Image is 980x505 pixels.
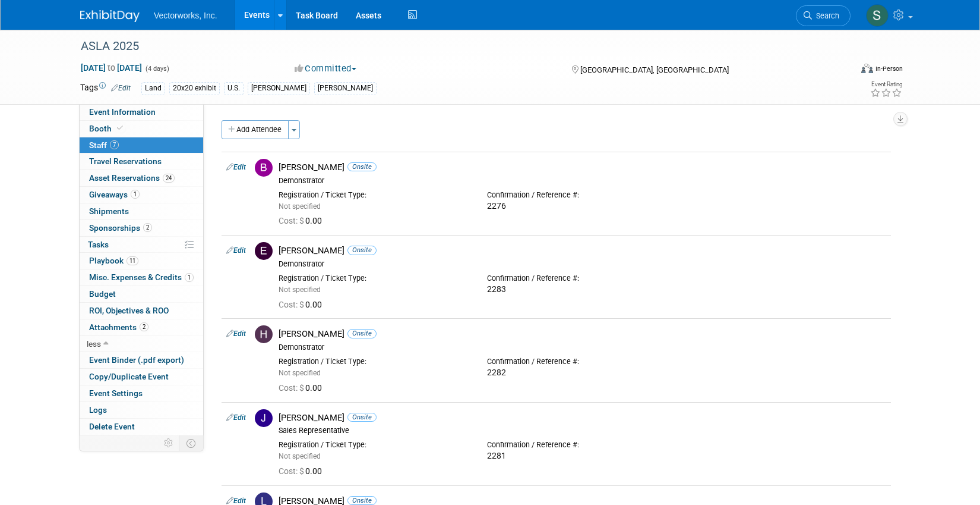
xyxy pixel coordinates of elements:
span: Misc. Expenses & Credits [89,272,194,282]
img: B.jpg [255,159,273,177]
span: 0.00 [279,383,327,393]
div: Registration / Ticket Type: [279,274,469,283]
div: Registration / Ticket Type: [279,357,469,366]
span: Not specified [279,202,321,211]
div: 2281 [487,451,678,462]
img: H.jpg [255,325,273,343]
span: Delete Event [89,422,135,431]
span: ROI, Objectives & ROO [89,306,169,315]
a: Asset Reservations24 [80,170,203,186]
div: Registration / Ticket Type: [279,190,469,200]
span: Search [812,11,839,20]
span: 24 [163,174,175,183]
div: 2276 [487,201,678,212]
a: Event Binder (.pdf export) [80,352,203,368]
div: 2283 [487,284,678,295]
div: Demonstrator [279,343,886,352]
img: J.jpg [255,409,273,427]
span: 1 [131,190,140,199]
span: 0.00 [279,216,327,225]
a: Shipments [80,203,203,219]
span: 11 [127,256,138,265]
span: 1 [185,273,194,282]
span: 0.00 [279,466,327,476]
td: Toggle Event Tabs [179,435,204,451]
span: 2 [143,223,152,232]
span: Cost: $ [279,216,305,225]
a: Search [796,5,851,26]
span: Tasks [88,240,109,249]
span: Not specified [279,369,321,377]
div: Registration / Ticket Type: [279,440,469,450]
a: Event Information [80,104,203,120]
button: Committed [290,62,361,75]
span: (4 days) [144,65,169,73]
span: Onsite [347,413,377,422]
a: Staff7 [80,137,203,153]
div: Event Rating [870,81,902,87]
span: less [87,339,101,349]
span: Giveaways [89,190,140,199]
span: 0.00 [279,300,327,309]
span: Not specified [279,286,321,294]
div: Land [141,82,165,95]
a: Edit [226,163,246,171]
span: 7 [110,140,119,149]
span: 2 [140,322,148,331]
img: E.jpg [255,242,273,260]
img: Sarah Angley [866,4,889,27]
div: Confirmation / Reference #: [487,190,678,200]
div: [PERSON_NAME] [248,82,310,95]
div: 2282 [487,368,678,378]
span: Cost: $ [279,466,305,476]
span: Cost: $ [279,383,305,393]
span: Travel Reservations [89,156,162,166]
a: Delete Event [80,419,203,435]
a: Attachments2 [80,319,203,335]
a: ROI, Objectives & ROO [80,303,203,319]
a: Sponsorships2 [80,220,203,236]
div: [PERSON_NAME] [279,162,886,173]
span: Onsite [347,329,377,338]
span: Playbook [89,256,138,265]
a: Edit [226,413,246,422]
td: Personalize Event Tab Strip [159,435,179,451]
span: Event Binder (.pdf export) [89,355,184,365]
a: Misc. Expenses & Credits1 [80,269,203,286]
span: Attachments [89,322,148,332]
div: U.S. [224,82,244,95]
span: Onsite [347,246,377,255]
div: Demonstrator [279,176,886,186]
span: Event Settings [89,388,143,398]
a: less [80,336,203,352]
a: Edit [226,497,246,505]
div: ASLA 2025 [77,36,833,57]
div: Demonstrator [279,259,886,269]
div: Event Format [780,62,903,80]
span: Not specified [279,452,321,460]
span: Vectorworks, Inc. [154,11,217,20]
div: Sales Representative [279,426,886,435]
div: [PERSON_NAME] [279,412,886,424]
span: Budget [89,289,116,299]
span: Cost: $ [279,300,305,309]
button: Add Attendee [222,120,289,139]
div: [PERSON_NAME] [279,245,886,256]
a: Booth [80,121,203,137]
a: Tasks [80,237,203,253]
a: Giveaways1 [80,187,203,203]
a: Edit [226,330,246,338]
span: Booth [89,124,125,133]
a: Copy/Duplicate Event [80,369,203,385]
span: Copy/Duplicate Event [89,372,169,381]
span: [DATE] [DATE] [80,62,143,73]
i: Booth reservation complete [117,125,123,131]
span: [GEOGRAPHIC_DATA], [GEOGRAPHIC_DATA] [580,65,729,74]
div: [PERSON_NAME] [279,328,886,340]
td: Tags [80,81,131,95]
span: Asset Reservations [89,173,175,183]
div: In-Person [875,64,903,73]
div: [PERSON_NAME] [314,82,377,95]
span: Staff [89,140,119,150]
span: Onsite [347,162,377,171]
